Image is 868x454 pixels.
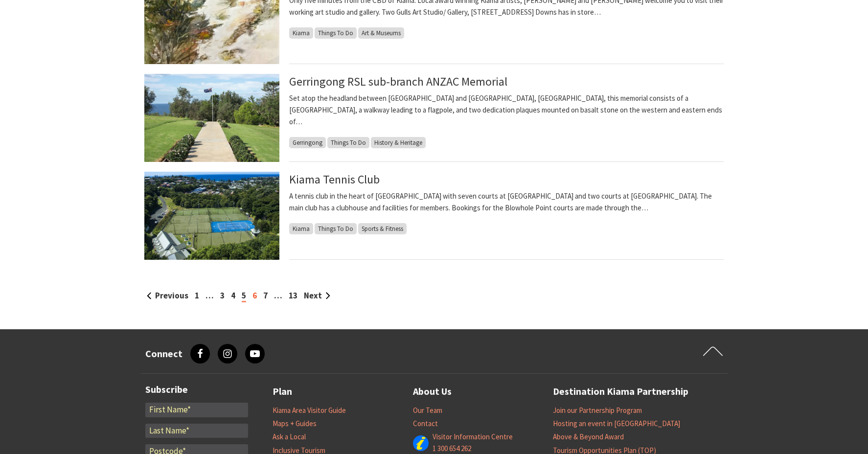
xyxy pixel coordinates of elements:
span: Art & Museums [358,27,404,39]
img: Gerringong RSL Sub-Branch ANZAC Memorial [144,74,279,162]
a: 3 [220,290,225,301]
input: Last Name* [145,424,248,438]
span: … [206,290,214,301]
a: Hosting an event in [GEOGRAPHIC_DATA] [553,419,680,429]
img: Kiama Tennis Club [144,172,279,260]
a: Destination Kiama Partnership [553,384,688,400]
a: 13 [289,290,297,301]
h3: Subscribe [145,384,248,395]
a: 7 [263,290,268,301]
a: 1 [195,290,199,301]
h3: Connect [145,348,183,360]
span: Things To Do [315,27,357,39]
a: Visitor Information Centre [433,432,513,442]
p: Set atop the headland between [GEOGRAPHIC_DATA] and [GEOGRAPHIC_DATA], [GEOGRAPHIC_DATA], this me... [289,92,724,128]
a: Above & Beyond Award [553,432,624,442]
span: Things To Do [327,137,369,148]
a: Next [304,290,330,301]
p: A tennis club in the heart of [GEOGRAPHIC_DATA] with seven courts at [GEOGRAPHIC_DATA] and two co... [289,190,724,214]
a: Our Team [413,406,442,415]
span: … [274,290,282,301]
a: Kiama Tennis Club [289,172,380,187]
a: Plan [273,384,292,400]
span: Gerringong [289,137,326,148]
input: First Name* [145,403,248,417]
a: 6 [252,290,257,301]
a: Gerringong RSL sub-branch ANZAC Memorial [289,74,507,89]
a: Contact [413,419,438,429]
span: 5 [242,290,246,302]
span: Kiama [289,223,313,234]
a: Previous [147,290,188,301]
span: Kiama [289,27,313,39]
a: About Us [413,384,452,400]
span: History & Heritage [371,137,426,148]
span: Sports & Fitness [358,223,407,234]
a: Ask a Local [273,432,306,442]
a: Kiama Area Visitor Guide [273,406,346,415]
a: 1 300 654 262 [433,444,471,454]
span: Things To Do [315,223,357,234]
a: 4 [231,290,235,301]
a: Join our Partnership Program [553,406,642,415]
a: Maps + Guides [273,419,317,429]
